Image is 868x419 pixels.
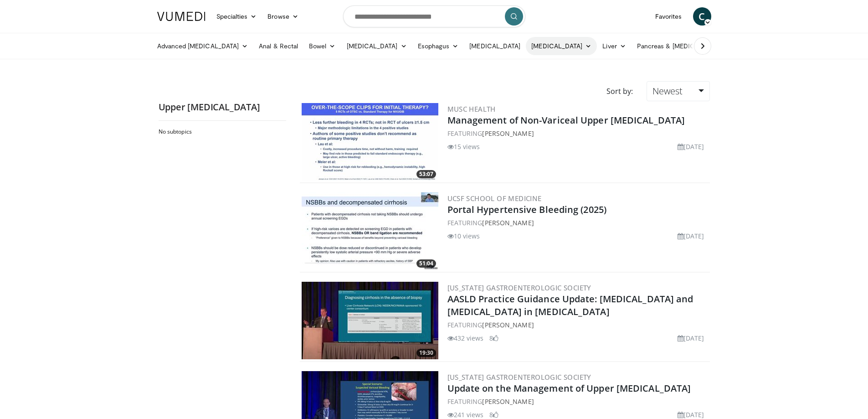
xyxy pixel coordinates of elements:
a: Specialties [211,7,262,26]
a: 51:04 [302,192,438,270]
a: Browse [262,7,304,26]
li: 10 views [447,231,480,241]
a: [MEDICAL_DATA] [464,37,526,55]
a: [MEDICAL_DATA] [526,37,597,55]
a: Update on the Management of Upper [MEDICAL_DATA] [447,382,691,394]
a: Newest [647,81,709,101]
img: VuMedi Logo [157,12,205,21]
a: MUSC Health [447,104,496,114]
li: [DATE] [678,142,704,151]
h2: No subtopics [159,128,284,135]
a: [US_STATE] Gastroenterologic Society [447,283,591,292]
a: [PERSON_NAME] [482,397,534,406]
h2: Upper [MEDICAL_DATA] [159,101,286,113]
img: ea5befe4-5e14-41d5-bfb9-f364c5253da9.300x170_q85_crop-smart_upscale.jpg [302,192,438,270]
a: Favorites [650,7,688,26]
a: Esophagus [412,37,464,55]
input: Search topics, interventions [343,5,525,27]
a: Anal & Rectal [253,37,303,55]
a: [MEDICAL_DATA] [341,37,412,55]
a: C [693,7,711,26]
a: Advanced [MEDICAL_DATA] [152,37,254,55]
div: FEATURING [447,129,708,138]
a: Management of Non-Variceal Upper [MEDICAL_DATA] [447,114,685,126]
div: FEATURING [447,320,708,330]
a: 19:30 [302,282,438,359]
span: 19:30 [416,349,436,357]
a: Liver [597,37,631,55]
div: Sort by: [600,81,640,101]
div: FEATURING [447,218,708,228]
a: [PERSON_NAME] [482,218,534,227]
img: 82292724-ef74-408a-af08-84ecaedb061a.300x170_q85_crop-smart_upscale.jpg [302,103,438,181]
a: AASLD Practice Guidance Update: [MEDICAL_DATA] and [MEDICAL_DATA] in [MEDICAL_DATA] [447,293,693,318]
a: [PERSON_NAME] [482,129,534,138]
a: [PERSON_NAME] [482,321,534,329]
a: Portal Hypertensive Bleeding (2025) [447,203,607,216]
span: Newest [652,85,683,97]
a: [US_STATE] Gastroenterologic Society [447,372,591,382]
li: 8 [489,333,498,343]
a: 53:07 [302,103,438,181]
li: [DATE] [678,231,704,241]
span: 51:04 [416,259,436,268]
img: 50a6b64d-5d4b-403b-afd4-04c115c28dda.300x170_q85_crop-smart_upscale.jpg [302,282,438,359]
div: FEATURING [447,397,708,406]
a: Bowel [303,37,341,55]
span: 53:07 [416,170,436,178]
li: [DATE] [678,333,704,343]
a: Pancreas & [MEDICAL_DATA] [632,37,738,55]
li: 15 views [447,142,480,151]
li: 432 views [447,333,484,343]
a: UCSF School of Medicine [447,194,542,203]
